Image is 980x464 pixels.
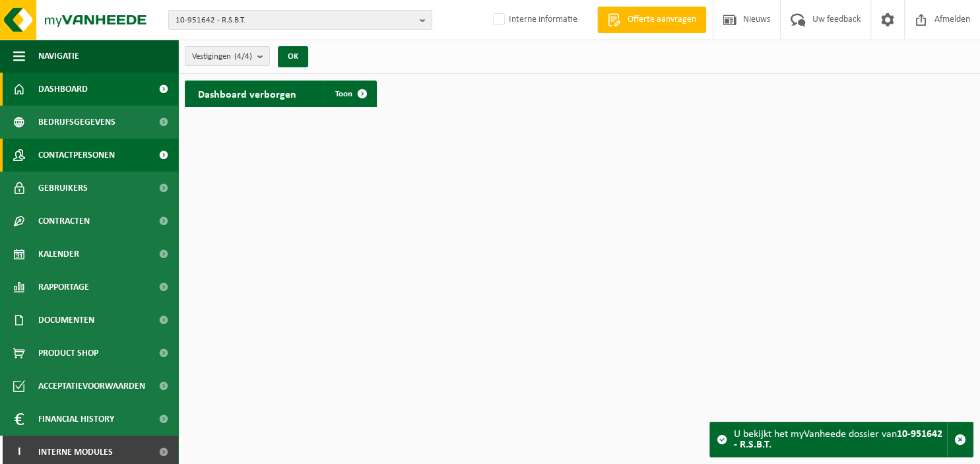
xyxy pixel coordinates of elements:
span: Toon [335,90,352,98]
span: Financial History [38,403,114,436]
span: Product Shop [38,337,98,370]
span: Offerte aanvragen [624,13,700,26]
span: Vestigingen [192,47,252,67]
span: Gebruikers [38,172,88,205]
span: Contactpersonen [38,139,115,172]
a: Offerte aanvragen [597,7,706,33]
span: Contracten [38,205,90,238]
span: Documenten [38,304,94,337]
button: OK [278,46,308,67]
span: Acceptatievoorwaarden [38,370,145,403]
button: Vestigingen(4/4) [185,46,270,66]
a: Toon [325,81,376,107]
span: Kalender [38,238,79,271]
span: Rapportage [38,271,89,304]
h2: Dashboard verborgen [185,81,310,106]
span: Dashboard [38,73,88,106]
label: Interne informatie [490,10,577,30]
button: 10-951642 - R.S.B.T. [168,10,432,30]
span: 10-951642 - R.S.B.T. [176,11,414,30]
strong: 10-951642 - R.S.B.T. [734,429,942,450]
span: Bedrijfsgegevens [38,106,115,139]
div: U bekijkt het myVanheede dossier van [734,422,947,457]
span: Navigatie [38,40,79,73]
count: (4/4) [234,52,252,61]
